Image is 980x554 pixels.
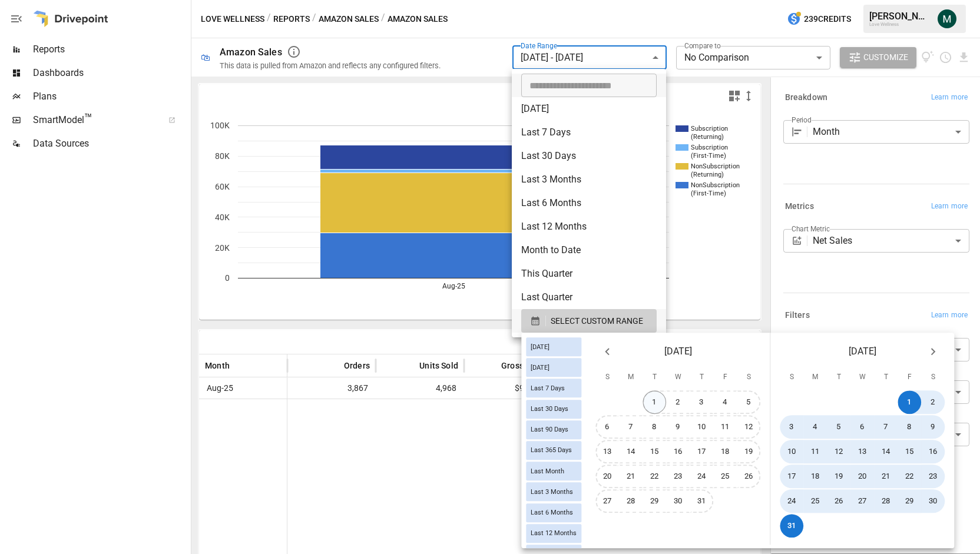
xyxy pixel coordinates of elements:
button: 31 [690,490,714,513]
span: Last 6 Months [526,509,578,516]
button: 22 [643,465,667,489]
button: 24 [690,465,714,489]
button: 8 [643,416,667,439]
button: 3 [780,416,804,439]
button: 16 [922,440,945,464]
button: 15 [643,440,667,464]
button: 4 [714,391,737,414]
span: Saturday [922,366,943,389]
button: 31 [780,515,804,538]
li: Last 30 Days [512,144,666,168]
button: 2 [922,391,945,414]
span: Last Month [526,467,569,475]
span: Monday [620,366,641,389]
button: 19 [827,465,851,489]
span: Tuesday [644,366,665,389]
span: Last 365 Days [526,447,577,455]
span: Friday [714,366,736,389]
button: 18 [804,465,827,489]
button: 30 [922,490,945,513]
span: [DATE] [526,364,554,371]
button: 27 [851,490,875,513]
button: 17 [690,440,714,464]
button: 27 [596,490,620,513]
div: Last Month [526,462,581,480]
div: Last 12 Months [526,524,581,543]
button: 3 [690,391,714,414]
span: Tuesday [828,366,849,389]
button: 26 [827,490,851,513]
span: Last 3 Months [526,488,578,496]
span: Friday [899,366,920,389]
button: 21 [875,465,898,489]
button: 6 [851,416,875,439]
span: Last 30 Days [526,405,573,413]
button: 7 [620,416,643,439]
div: [DATE] [526,359,581,377]
span: Wednesday [852,366,873,389]
button: 23 [922,465,945,489]
li: Last Quarter [512,286,666,309]
button: Previous month [595,340,619,363]
span: [DATE] [849,343,876,360]
button: 12 [827,440,851,464]
button: 28 [875,490,898,513]
div: Last 30 Days [526,400,581,419]
div: Last 7 Days [526,379,581,398]
button: 16 [667,440,690,464]
li: Month to Date [512,238,666,262]
button: 4 [804,416,827,439]
button: 5 [737,391,761,414]
button: 30 [667,490,690,513]
button: 22 [898,465,922,489]
button: 10 [780,440,804,464]
button: 26 [737,465,761,489]
button: 14 [620,440,643,464]
button: 8 [898,416,922,439]
button: 29 [643,490,667,513]
button: 14 [875,440,898,464]
div: Last 3 Months [526,483,581,502]
button: 13 [596,440,620,464]
button: 9 [922,416,945,439]
span: Thursday [875,366,896,389]
li: Last 3 Months [512,168,666,191]
button: 29 [898,490,922,513]
span: [DATE] [664,343,692,360]
span: [DATE] [526,343,554,351]
button: 25 [804,490,827,513]
button: SELECT CUSTOM RANGE [521,309,657,333]
span: Wednesday [667,366,688,389]
span: Monday [804,366,826,389]
button: 9 [667,416,690,439]
li: [DATE] [512,97,666,121]
span: Saturday [738,366,759,389]
div: [DATE] [526,337,581,356]
div: Last 365 Days [526,441,581,460]
button: 20 [596,465,620,489]
button: 7 [875,416,898,439]
button: 21 [620,465,643,489]
button: 11 [714,416,737,439]
button: 15 [898,440,922,464]
button: 18 [714,440,737,464]
div: Last 6 Months [526,503,581,522]
button: 13 [851,440,875,464]
li: Last 12 Months [512,215,666,238]
span: Last 7 Days [526,384,570,392]
button: 12 [737,416,761,439]
button: 24 [780,490,804,513]
button: 5 [827,416,851,439]
li: Last 6 Months [512,191,666,215]
button: 19 [737,440,761,464]
span: Sunday [781,366,802,389]
span: Last 12 Months [526,530,581,538]
span: Sunday [597,366,618,389]
button: 28 [620,490,643,513]
li: This Quarter [512,262,666,286]
button: 2 [667,391,690,414]
button: 25 [714,465,737,489]
button: 10 [690,416,714,439]
button: Next month [921,340,945,363]
button: 1 [898,391,922,414]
